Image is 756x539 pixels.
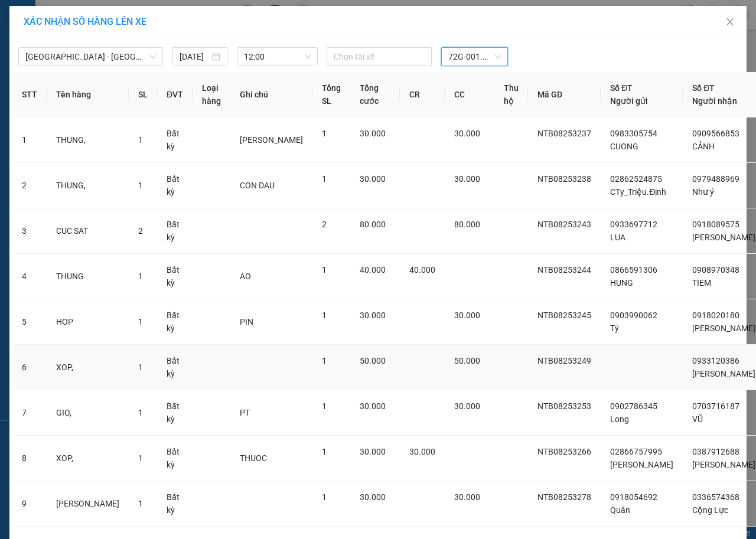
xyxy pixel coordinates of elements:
[157,345,193,390] td: Bất kỳ
[537,220,591,229] span: NTB08253243
[692,174,739,184] span: 0979488969
[322,129,327,138] span: 1
[157,117,193,163] td: Bất kỳ
[610,401,657,411] span: 0902786345
[610,324,619,333] span: Tý
[138,226,143,236] span: 2
[47,481,129,527] td: [PERSON_NAME]
[692,447,739,456] span: 0387912688
[350,72,400,117] th: Tổng cước
[692,492,739,502] span: 0336574368
[111,65,120,77] span: C :
[692,369,755,378] span: [PERSON_NAME]
[537,401,591,411] span: NTB08253253
[610,460,673,469] span: [PERSON_NAME]
[157,72,193,117] th: ĐVT
[409,447,435,456] span: 30.000
[12,72,47,117] th: STT
[692,220,739,229] span: 0918089575
[610,311,657,320] span: 0903990062
[454,401,480,411] span: 30.000
[240,181,275,190] span: CON DAU
[610,505,630,515] span: Quân
[610,96,648,106] span: Người gửi
[12,345,47,390] td: 6
[157,481,193,527] td: Bất kỳ
[157,390,193,436] td: Bất kỳ
[360,356,386,365] span: 50.000
[113,38,195,55] div: 0918138196
[610,129,657,138] span: 0983305754
[360,401,386,411] span: 30.000
[610,174,662,184] span: 02862524875
[138,499,143,508] span: 1
[360,174,386,184] span: 30.000
[692,142,715,151] span: CẢNH
[692,356,739,365] span: 0933120386
[47,390,129,436] td: GIO,
[24,16,146,27] span: XÁC NHẬN SỐ HÀNG LÊN XE
[692,324,755,333] span: [PERSON_NAME]
[494,72,528,117] th: Thu hộ
[10,11,28,24] span: Gửi:
[360,265,386,275] span: 40.000
[193,72,230,117] th: Loại hàng
[725,17,735,27] span: close
[12,390,47,436] td: 7
[322,356,327,365] span: 1
[322,447,327,456] span: 1
[240,272,251,281] span: AO
[10,86,195,100] div: Tên hàng: hop, ( : 1 )
[47,345,129,390] td: XOP,
[692,129,739,138] span: 0909566853
[322,220,327,229] span: 2
[47,72,129,117] th: Tên hàng
[409,265,435,275] span: 40.000
[129,72,157,117] th: SL
[12,163,47,208] td: 2
[103,84,119,101] span: SL
[47,436,129,481] td: XOP,
[12,436,47,481] td: 8
[537,265,591,275] span: NTB08253244
[322,174,327,184] span: 1
[157,163,193,208] td: Bất kỳ
[360,129,386,138] span: 30.000
[240,317,253,326] span: PIN
[610,447,662,456] span: 02866757995
[692,83,715,93] span: Số ĐT
[47,163,129,208] td: THUNG,
[360,447,386,456] span: 30.000
[47,299,129,345] td: HOP
[157,436,193,481] td: Bất kỳ
[240,135,303,145] span: [PERSON_NAME]
[138,408,143,417] span: 1
[322,401,327,411] span: 1
[454,174,480,184] span: 30.000
[692,233,755,242] span: [PERSON_NAME]
[692,505,728,515] span: Cộng Lực
[322,265,327,275] span: 1
[113,24,195,38] div: Hải
[454,129,480,138] span: 30.000
[113,11,141,24] span: Nhận:
[445,72,494,117] th: CC
[25,48,156,66] span: Sài Gòn - Bà Rịa (Hàng Hoá)
[610,492,657,502] span: 0918054692
[692,187,714,197] span: Như ý
[157,254,193,299] td: Bất kỳ
[10,24,105,38] div: [PERSON_NAME]
[111,62,197,79] div: 30.000
[47,208,129,254] td: CUC SAT
[528,72,601,117] th: Mã GD
[12,299,47,345] td: 5
[157,208,193,254] td: Bất kỳ
[454,311,480,320] span: 30.000
[240,453,267,463] span: THUOC
[454,220,480,229] span: 80.000
[692,265,739,275] span: 0908970348
[138,453,143,463] span: 1
[10,10,105,24] div: 44 NTB
[448,48,501,66] span: 72G-001.79
[537,129,591,138] span: NTB08253237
